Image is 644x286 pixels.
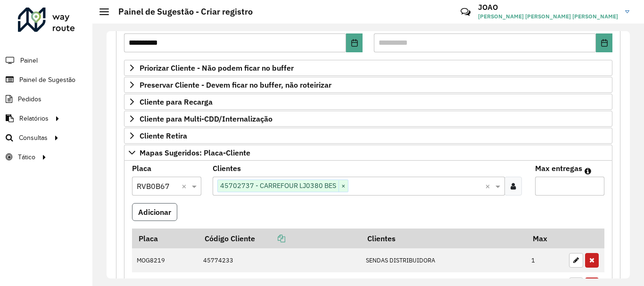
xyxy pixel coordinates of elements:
[124,60,612,76] a: Priorizar Cliente - Não podem ficar no buffer
[124,94,612,110] a: Cliente para Recarga
[140,149,250,156] span: Mapas Sugeridos: Placa-Cliente
[198,248,361,273] td: 45774233
[346,33,363,52] button: Choose Date
[361,248,526,273] td: SENDAS DISTRIBUIDORA
[478,3,618,12] h3: JOAO
[527,248,564,273] td: 1
[140,81,331,89] span: Preservar Cliente - Devem ficar no buffer, não roteirizar
[535,163,582,174] label: Max entregas
[140,132,187,139] span: Cliente Retira
[596,33,612,52] button: Choose Date
[213,163,241,174] label: Clientes
[132,229,198,248] th: Placa
[109,7,253,17] h2: Painel de Sugestão - Criar registro
[124,77,612,93] a: Preservar Cliente - Devem ficar no buffer, não roteirizar
[140,64,294,72] span: Priorizar Cliente - Não podem ficar no buffer
[20,56,38,65] span: Painel
[19,114,49,123] span: Relatórios
[140,98,213,106] span: Cliente para Recarga
[19,133,48,143] span: Consultas
[255,234,285,243] a: Copiar
[361,229,526,248] th: Clientes
[132,163,151,174] label: Placa
[124,111,612,127] a: Cliente para Multi-CDD/Internalização
[455,2,476,22] a: Contato Rápido
[182,180,190,192] span: Clear all
[585,167,591,175] em: Máximo de clientes que serão colocados na mesma rota com os clientes informados
[527,229,564,248] th: Max
[132,203,177,221] button: Adicionar
[18,152,35,162] span: Tático
[124,145,612,161] a: Mapas Sugeridos: Placa-Cliente
[339,180,348,192] span: ×
[19,75,75,85] span: Painel de Sugestão
[218,180,339,191] span: 45702737 - CARREFOUR LJ0380 BES
[198,229,361,248] th: Código Cliente
[485,180,493,192] span: Clear all
[132,248,198,273] td: MOG8219
[478,12,618,21] span: [PERSON_NAME] [PERSON_NAME] [PERSON_NAME]
[124,128,612,144] a: Cliente Retira
[140,115,272,123] span: Cliente para Multi-CDD/Internalização
[18,94,41,104] span: Pedidos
